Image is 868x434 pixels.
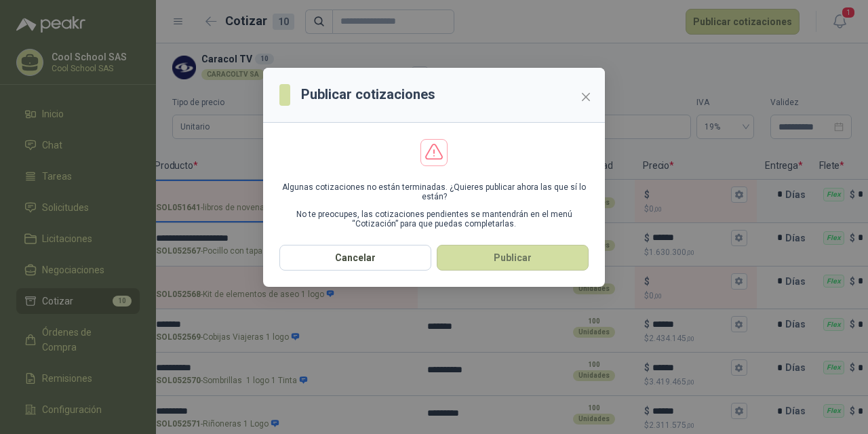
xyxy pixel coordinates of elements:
button: Publicar [437,245,589,271]
p: Algunas cotizaciones no están terminadas. ¿Quieres publicar ahora las que sí lo están? [279,182,589,201]
p: No te preocupes, las cotizaciones pendientes se mantendrán en el menú “Cotización” para que pueda... [279,210,589,229]
button: Cancelar [279,245,431,271]
button: Close [575,86,597,108]
h3: Publicar cotizaciones [301,84,435,105]
span: close [580,92,591,102]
